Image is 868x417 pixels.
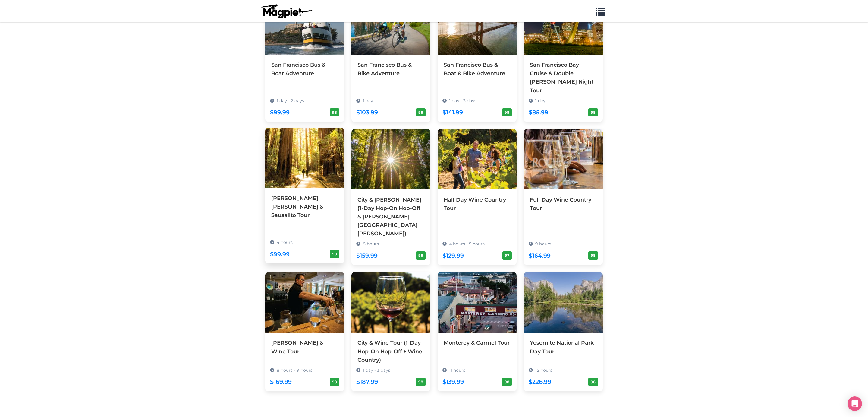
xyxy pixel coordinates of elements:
[442,108,463,117] div: $141.99
[449,368,465,373] span: 11 hours
[524,272,603,383] a: Yosemite National Park Day Tour 15 hours $226.99 98
[438,272,517,333] img: Monterey & Carmel Tour
[351,272,430,333] img: City & Wine Tour (1-Day Hop-On Hop-Off + Wine Country)
[270,377,292,387] div: $169.99
[502,251,512,259] div: 97
[357,61,424,78] div: San Francisco Bus & Bike Adventure
[529,108,548,117] div: $85.99
[416,378,426,386] div: 98
[357,339,424,364] div: City & Wine Tour (1-Day Hop-On Hop-Off + Wine Country)
[449,241,485,247] span: 4 hours - 5 hours
[529,377,551,387] div: $226.99
[530,339,597,355] div: Yosemite National Park Day Tour
[356,377,378,387] div: $187.99
[277,240,293,245] span: 4 hours
[530,61,597,95] div: San Francisco Bay Cruise & Double [PERSON_NAME] Night Tour
[265,128,344,188] img: Muir Woods & Sausalito Tour
[351,272,430,391] a: City & Wine Tour (1-Day Hop-On Hop-Off + Wine Country) 1 day - 3 days $187.99 98
[449,98,476,103] span: 1 day - 3 days
[270,250,290,259] div: $99.99
[277,98,304,103] span: 1 day - 2 days
[438,129,517,189] img: Half Day Wine Country Tour
[363,368,390,373] span: 1 day - 3 days
[529,251,551,260] div: $164.99
[530,196,597,212] div: Full Day Wine Country Tour
[438,272,517,374] a: Monterey & Carmel Tour 11 hours $139.99 98
[588,378,598,386] div: 98
[330,108,339,116] div: 98
[524,129,603,240] a: Full Day Wine Country Tour 9 hours $164.99 98
[271,339,338,355] div: [PERSON_NAME] & Wine Tour
[363,98,373,103] span: 1 day
[356,251,378,260] div: $159.99
[442,251,464,260] div: $129.99
[524,272,603,333] img: Yosemite National Park Day Tour
[357,196,424,238] div: City & [PERSON_NAME] (1-Day Hop-On Hop-Off & [PERSON_NAME][GEOGRAPHIC_DATA][PERSON_NAME])
[265,272,344,333] img: Woods & Wine Tour
[259,4,313,18] img: logo-ab69f6fb50320c5b225c76a69d11143b.png
[535,368,552,373] span: 15 hours
[442,377,464,387] div: $139.99
[330,378,339,386] div: 98
[848,396,862,411] div: Open Intercom Messenger
[588,108,598,116] div: 98
[265,272,344,383] a: [PERSON_NAME] & Wine Tour 8 hours - 9 hours $169.99 98
[444,339,511,347] div: Monterey & Carmel Tour
[438,129,517,240] a: Half Day Wine Country Tour 4 hours - 5 hours $129.99 97
[271,194,338,219] div: [PERSON_NAME] [PERSON_NAME] & Sausalito Tour
[416,251,426,259] div: 98
[588,251,598,259] div: 98
[265,128,344,247] a: [PERSON_NAME] [PERSON_NAME] & Sausalito Tour 4 hours $99.99 98
[351,129,430,189] img: City & Woods (1-Day Hop-On Hop-Off & Muir Woods)
[502,108,512,116] div: 98
[270,108,290,117] div: $99.99
[271,61,338,78] div: San Francisco Bus & Boat Adventure
[277,368,313,373] span: 8 hours - 9 hours
[444,196,511,212] div: Half Day Wine Country Tour
[502,378,512,386] div: 98
[330,250,339,258] div: 98
[535,241,551,247] span: 9 hours
[351,129,430,265] a: City & [PERSON_NAME] (1-Day Hop-On Hop-Off & [PERSON_NAME][GEOGRAPHIC_DATA][PERSON_NAME]) 8 hours...
[363,241,379,247] span: 8 hours
[416,108,426,116] div: 98
[524,129,603,189] img: Full Day Wine Country Tour
[535,98,546,103] span: 1 day
[356,108,378,117] div: $103.99
[444,61,511,78] div: San Francisco Bus & Boat & Bike Adventure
